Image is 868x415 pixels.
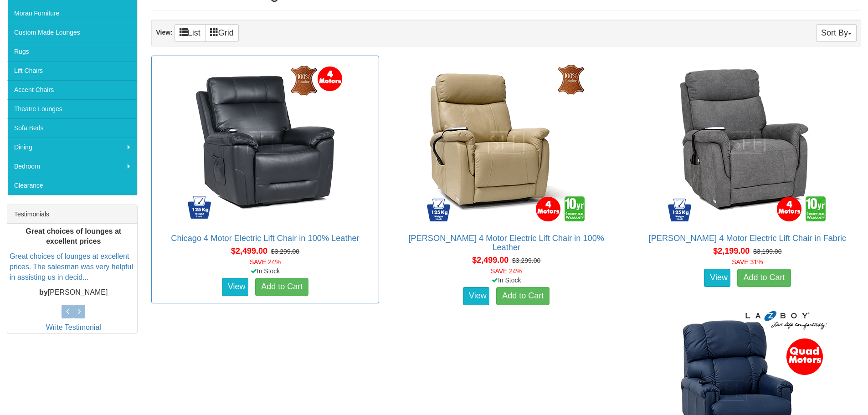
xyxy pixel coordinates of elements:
[7,23,137,42] a: Custom Made Lounges
[231,246,267,256] span: $2,499.00
[732,258,763,266] font: SAVE 31%
[7,61,137,80] a: Lift Chairs
[7,118,137,138] a: Sofa Beds
[250,258,281,266] font: SAVE 24%
[713,246,750,256] span: $2,199.00
[222,278,248,296] a: View
[816,24,857,42] button: Sort By
[491,267,522,275] font: SAVE 24%
[39,288,48,296] b: by
[271,248,299,255] del: $3,299.00
[7,4,137,23] a: Moran Furniture
[472,256,508,265] span: $2,499.00
[7,138,137,157] a: Dining
[7,205,137,224] div: Testimonials
[149,266,380,276] div: In Stock
[649,234,847,243] a: [PERSON_NAME] 4 Motor Electric Lift Chair in Fabric
[205,24,239,42] a: Grid
[665,61,829,225] img: Dalton 4 Motor Electric Lift Chair in Fabric
[512,257,540,264] del: $3,299.00
[7,157,137,176] a: Bedroom
[46,323,101,331] a: Write Testimonial
[408,234,604,252] a: [PERSON_NAME] 4 Motor Electric Lift Chair in 100% Leather
[7,99,137,118] a: Theatre Lounges
[7,80,137,99] a: Accent Chairs
[7,176,137,195] a: Clearance
[10,287,137,298] p: [PERSON_NAME]
[753,248,781,255] del: $3,199.00
[704,269,730,287] a: View
[7,42,137,61] a: Rugs
[737,269,791,287] a: Add to Cart
[175,24,205,42] a: List
[26,227,121,246] b: Great choices of lounges at excellent prices
[496,287,550,305] a: Add to Cart
[171,234,359,243] a: Chicago 4 Motor Electric Lift Chair in 100% Leather
[156,29,172,36] strong: View:
[391,276,622,285] div: In Stock
[183,61,347,225] img: Chicago 4 Motor Electric Lift Chair in 100% Leather
[255,278,308,296] a: Add to Cart
[424,61,588,225] img: Dalton 4 Motor Electric Lift Chair in 100% Leather
[10,253,133,282] a: Great choices of lounges at excellent prices. The salesman was very helpful in assisting us in de...
[463,287,489,305] a: View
